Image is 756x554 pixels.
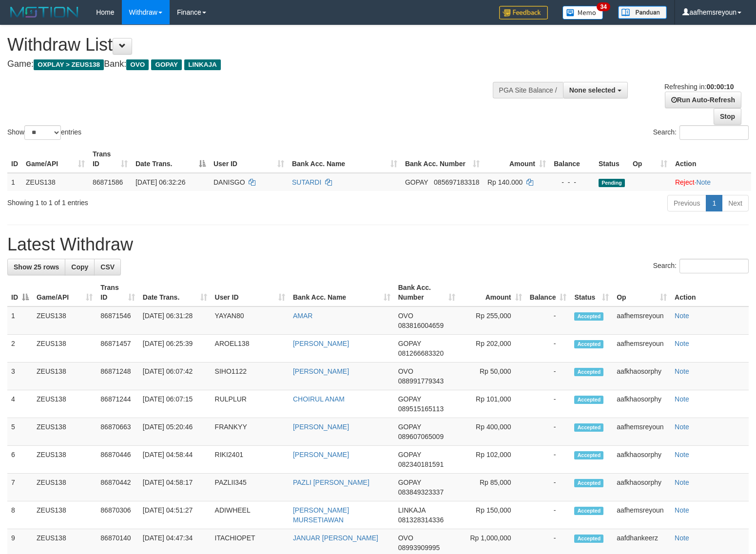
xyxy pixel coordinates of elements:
span: OVO [126,59,149,70]
span: [DATE] 06:32:26 [136,178,185,186]
th: Balance [550,145,595,173]
button: None selected [563,82,628,98]
span: Refreshing in: [664,83,734,91]
span: Accepted [574,451,603,459]
td: [DATE] 06:25:39 [139,335,211,363]
a: Reject [675,178,695,186]
td: aafkhaosorphy [613,446,671,474]
a: Show 25 rows [7,259,65,275]
td: ZEUS138 [33,390,97,418]
a: SUTARDI [292,178,321,186]
th: ID [7,145,22,173]
th: Bank Acc. Name: activate to sort column ascending [289,279,394,306]
span: Accepted [574,368,603,376]
td: [DATE] 04:58:17 [139,474,211,501]
td: - [526,501,571,529]
a: Note [675,395,689,403]
th: Status: activate to sort column ascending [570,279,613,306]
a: Note [675,534,689,542]
td: RIKI2401 [211,446,289,474]
span: Copy 083816004659 to clipboard [398,322,444,329]
a: Next [722,195,749,211]
td: FRANKYY [211,418,289,446]
div: PGA Site Balance / [493,82,563,98]
img: MOTION_logo.png [7,5,81,19]
strong: 00:00:10 [706,83,734,91]
td: - [526,474,571,501]
td: 4 [7,390,33,418]
td: [DATE] 06:07:42 [139,363,211,390]
a: Note [696,178,711,186]
td: 3 [7,363,33,390]
th: Trans ID: activate to sort column ascending [97,279,138,306]
span: Copy 081328314336 to clipboard [398,516,444,524]
input: Search: [679,125,749,140]
td: 7 [7,474,33,501]
span: Accepted [574,507,603,515]
td: 6 [7,446,33,474]
td: 2 [7,335,33,363]
span: Accepted [574,535,603,543]
span: Copy 081266683320 to clipboard [398,349,444,357]
span: 34 [597,2,610,11]
td: - [526,418,571,446]
td: ZEUS138 [33,474,97,501]
h1: Withdraw List [7,35,494,55]
span: Copy 088991779343 to clipboard [398,377,444,385]
td: Rp 102,000 [459,446,525,474]
td: SIHO1122 [211,363,289,390]
a: Stop [714,108,741,125]
th: Bank Acc. Name: activate to sort column ascending [288,145,401,173]
td: aafhemsreyoun [613,418,671,446]
td: aafhemsreyoun [613,501,671,529]
td: 86871457 [97,335,138,363]
a: JANUAR [PERSON_NAME] [293,534,378,542]
a: CSV [94,259,121,275]
td: aafkhaosorphy [613,363,671,390]
td: 86870446 [97,446,138,474]
a: Note [675,367,689,375]
td: aafkhaosorphy [613,474,671,501]
div: - - - [554,177,591,187]
h1: Latest Withdraw [7,235,749,254]
a: [PERSON_NAME] [293,451,349,458]
td: AROEL138 [211,335,289,363]
span: LINKAJA [398,506,426,514]
span: GOPAY [398,478,421,486]
span: OVO [398,534,413,542]
td: aafhemsreyoun [613,306,671,335]
td: Rp 400,000 [459,418,525,446]
span: Copy 089607065009 to clipboard [398,433,444,440]
td: 86871546 [97,306,138,335]
div: Showing 1 to 1 of 1 entries [7,194,308,208]
td: 8 [7,501,33,529]
a: Note [675,312,689,320]
span: LINKAJA [184,59,221,70]
a: Note [675,340,689,347]
a: Previous [667,195,706,211]
td: ZEUS138 [33,335,97,363]
th: Op: activate to sort column ascending [629,145,671,173]
span: Copy 089515165113 to clipboard [398,405,444,413]
span: OXPLAY > ZEUS138 [34,59,104,70]
td: Rp 85,000 [459,474,525,501]
td: 86870442 [97,474,138,501]
th: Game/API: activate to sort column ascending [22,145,89,173]
span: Copy 082340181591 to clipboard [398,460,444,468]
span: GOPAY [398,340,421,347]
span: OVO [398,367,413,375]
th: Date Trans.: activate to sort column descending [132,145,210,173]
img: panduan.png [618,6,667,19]
th: ID: activate to sort column descending [7,279,33,306]
span: GOPAY [151,59,182,70]
td: Rp 255,000 [459,306,525,335]
th: Trans ID: activate to sort column ascending [89,145,132,173]
span: OVO [398,312,413,320]
th: Action [671,279,749,306]
span: Copy [71,263,88,271]
a: [PERSON_NAME] [293,367,349,375]
td: PAZLII345 [211,474,289,501]
span: None selected [569,86,616,94]
th: Bank Acc. Number: activate to sort column ascending [401,145,484,173]
a: Note [675,451,689,458]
